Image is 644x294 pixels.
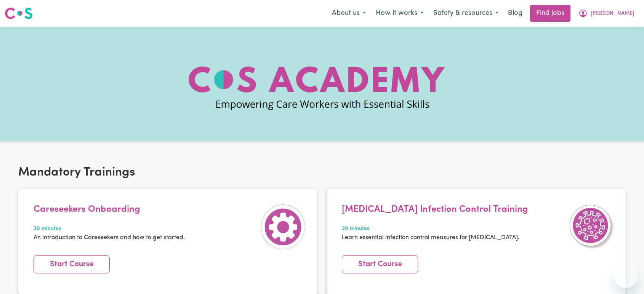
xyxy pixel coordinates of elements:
iframe: Button to launch messaging window [614,264,638,288]
a: Find jobs [530,5,570,22]
a: Start Course [34,255,110,273]
span: 30 minutes [342,225,528,233]
button: Safety & resources [428,5,503,21]
h4: [MEDICAL_DATA] Infection Control Training [342,204,528,215]
img: Careseekers logo [5,6,33,20]
button: How it works [371,5,428,21]
span: 30 minutes [34,225,185,233]
p: An introduction to Careseekers and how to get started. [34,233,185,242]
h2: Mandatory Trainings [18,165,626,180]
button: My Account [574,5,639,21]
a: Careseekers logo [5,5,33,22]
a: Start Course [342,255,418,273]
p: Learn essential infection control measures for [MEDICAL_DATA]. [342,233,528,242]
button: About us [327,5,371,21]
h4: Careseekers Onboarding [34,204,185,215]
a: Blog [503,5,527,22]
span: [PERSON_NAME] [591,10,634,18]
